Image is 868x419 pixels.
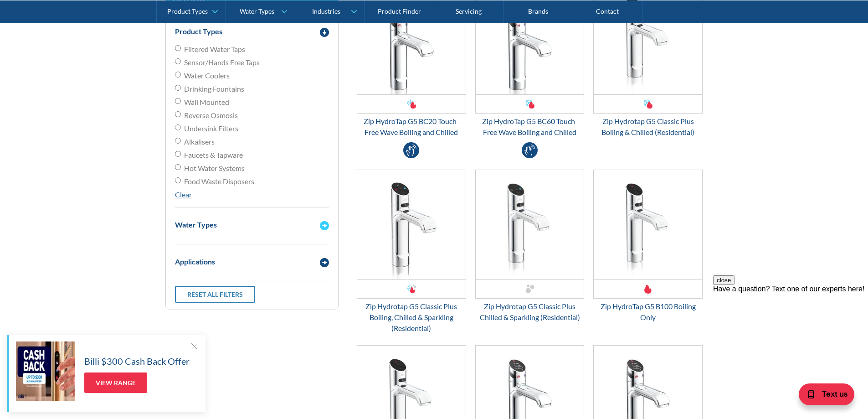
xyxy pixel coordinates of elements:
a: Zip Hydrotap G5 Classic Plus Boiling, Chilled & Sparkling (Residential)Zip Hydrotap G5 Classic Pl... [357,170,466,334]
input: Reverse Osmosis [175,111,181,117]
input: Sensor/Hands Free Taps [175,58,181,64]
span: Alkalisers [184,136,215,147]
span: Faucets & Tapware [184,150,243,160]
iframe: podium webchat widget bubble [777,373,868,419]
div: Water Types [240,7,274,15]
span: Reverse Osmosis [184,110,238,121]
img: Zip Hydrotap G5 Classic Plus Boiling, Chilled & Sparkling (Residential) [357,170,466,279]
div: Zip Hydrotap G5 Classic Plus Chilled & Sparkling (Residential) [475,301,585,323]
a: View Range [84,372,147,393]
span: Water Coolers [184,70,230,81]
img: Zip Hydrotap G5 Classic Plus Chilled & Sparkling (Residential) [476,170,584,279]
img: Zip HydroTap G5 B100 Boiling Only [594,170,702,279]
div: Zip HydroTap G5 BC20 Touch-Free Wave Boiling and Chilled [357,116,466,138]
div: Applications [175,256,215,267]
span: Undersink Filters [184,123,238,134]
div: Zip HydroTap G5 BC60 Touch-Free Wave Boiling and Chilled [475,116,585,138]
span: Sensor/Hands Free Taps [184,57,260,68]
div: Water Types [175,219,217,230]
span: Wall Mounted [184,97,229,108]
span: Drinking Fountains [184,83,244,94]
input: Alkalisers [175,138,181,144]
input: Wall Mounted [175,98,181,104]
iframe: podium webchat widget prompt [713,275,868,385]
input: Drinking Fountains [175,85,181,91]
div: Zip HydroTap G5 B100 Boiling Only [593,301,703,323]
h5: Billi $300 Cash Back Offer [84,354,190,368]
span: Food Waste Disposers [184,176,254,187]
div: Zip Hydrotap G5 Classic Plus Boiling, Chilled & Sparkling (Residential) [357,301,466,334]
input: Hot Water Systems [175,164,181,170]
a: Clear [175,190,192,199]
div: Zip Hydrotap G5 Classic Plus Boiling & Chilled (Residential) [593,116,703,138]
div: Product Types [175,26,222,37]
input: Undersink Filters [175,124,181,130]
input: Water Coolers [175,72,181,78]
div: Product Types [167,7,208,15]
span: Filtered Water Taps [184,44,245,55]
input: Food Waste Disposers [175,177,181,183]
span: Hot Water Systems [184,163,245,174]
a: Reset all filters [175,286,255,303]
div: Industries [312,7,340,15]
a: Zip HydroTap G5 B100 Boiling OnlyZip HydroTap G5 B100 Boiling Only [593,170,703,323]
img: Billi $300 Cash Back Offer [16,341,75,401]
a: Zip Hydrotap G5 Classic Plus Chilled & Sparkling (Residential)Zip Hydrotap G5 Classic Plus Chille... [475,170,585,323]
input: Faucets & Tapware [175,151,181,157]
input: Filtered Water Taps [175,45,181,51]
